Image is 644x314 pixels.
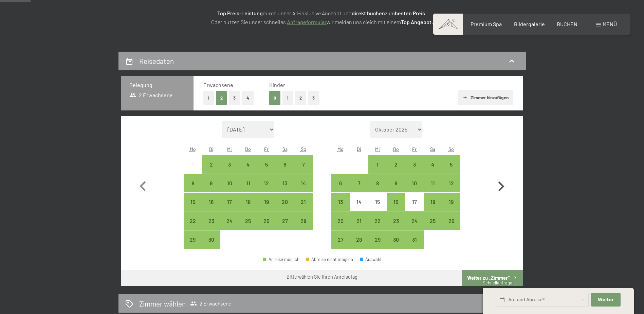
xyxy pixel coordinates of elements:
div: 25 [424,218,441,235]
div: 14 [351,199,368,216]
strong: Top Preis-Leistung [217,10,263,16]
div: Anreise möglich [257,193,276,211]
div: Tue Sep 23 2025 [202,211,220,230]
div: Anreise möglich [220,174,239,192]
div: Anreise möglich [368,155,387,174]
div: 30 [203,237,220,254]
div: Sun Oct 26 2025 [442,211,460,230]
div: Anreise möglich [220,211,239,230]
button: Zimmer hinzufügen [458,90,513,105]
div: Tue Oct 21 2025 [350,211,368,230]
div: Mon Sep 22 2025 [184,211,202,230]
div: 19 [443,199,460,216]
div: Anreise möglich [442,174,460,192]
div: Tue Sep 02 2025 [202,155,220,174]
div: Sat Oct 11 2025 [424,174,442,192]
abbr: Mittwoch [227,146,232,152]
div: Anreise möglich [387,230,405,249]
div: 2 [387,162,404,179]
button: 1 [282,91,293,105]
div: Thu Oct 30 2025 [387,230,405,249]
div: 5 [258,162,275,179]
div: Thu Sep 25 2025 [239,211,257,230]
span: Weiter [598,297,614,303]
div: Thu Oct 16 2025 [387,193,405,211]
button: 1 [203,91,214,105]
div: 26 [443,218,460,235]
abbr: Sonntag [301,146,306,152]
div: Anreise möglich [294,155,312,174]
abbr: Sonntag [448,146,454,152]
div: 3 [221,162,238,179]
div: Anreise möglich [424,155,442,174]
abbr: Donnerstag [245,146,251,152]
div: Anreise möglich [257,155,276,174]
div: Thu Oct 02 2025 [387,155,405,174]
div: Anreise möglich [202,193,220,211]
div: Sun Oct 05 2025 [442,155,460,174]
div: Anreise möglich [387,211,405,230]
button: Nächster Monat [491,121,511,249]
div: Sat Oct 25 2025 [424,211,442,230]
div: 12 [258,180,275,197]
div: Mon Oct 27 2025 [331,230,350,249]
div: Anreise möglich [368,174,387,192]
div: 1 [184,162,201,179]
div: Anreise nicht möglich [368,193,387,211]
div: Thu Oct 09 2025 [387,174,405,192]
div: 28 [295,218,312,235]
h2: Zimmer wählen [139,299,186,309]
abbr: Donnerstag [393,146,399,152]
div: 9 [387,180,404,197]
div: Mon Sep 08 2025 [184,174,202,192]
div: Anreise möglich [239,155,257,174]
div: Anreise möglich [220,193,239,211]
a: Premium Spa [471,21,502,27]
div: Sat Sep 27 2025 [276,211,294,230]
span: Bildergalerie [514,21,545,27]
div: Anreise möglich [276,211,294,230]
div: Anreise möglich [202,174,220,192]
div: 26 [258,218,275,235]
div: Mon Sep 29 2025 [184,230,202,249]
abbr: Samstag [430,146,435,152]
button: 4 [242,91,254,105]
div: Mon Oct 20 2025 [331,211,350,230]
div: Anreise möglich [405,174,423,192]
div: Anreise möglich [387,155,405,174]
a: Anfrageformular [287,19,327,25]
div: Sun Sep 21 2025 [294,193,312,211]
div: 13 [332,199,349,216]
div: 6 [332,180,349,197]
div: 2 [203,162,220,179]
abbr: Montag [337,146,344,152]
div: Anreise möglich [331,230,350,249]
span: 2 Erwachsene [129,91,173,99]
div: Wed Sep 10 2025 [220,174,239,192]
div: 10 [406,180,423,197]
div: 17 [221,199,238,216]
div: Anreise möglich [184,211,202,230]
div: 17 [406,199,423,216]
abbr: Montag [190,146,196,152]
div: 6 [276,162,293,179]
span: BUCHEN [557,21,577,27]
abbr: Dienstag [357,146,361,152]
button: Vorheriger Monat [133,121,153,249]
div: 20 [332,218,349,235]
div: 21 [351,218,368,235]
div: Thu Sep 04 2025 [239,155,257,174]
div: Fri Sep 12 2025 [257,174,276,192]
div: 29 [369,237,386,254]
div: 15 [369,199,386,216]
abbr: Samstag [282,146,288,152]
div: Anreise möglich [257,211,276,230]
div: Fri Oct 03 2025 [405,155,423,174]
div: Anreise möglich [331,174,350,192]
div: Anreise möglich [239,193,257,211]
div: Fri Sep 05 2025 [257,155,276,174]
div: Anreise möglich [202,230,220,249]
p: durch unser All-inklusive Angebot und zum ! Oder nutzen Sie unser schnelles wir melden uns gleich... [152,9,492,26]
div: Wed Oct 29 2025 [368,230,387,249]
